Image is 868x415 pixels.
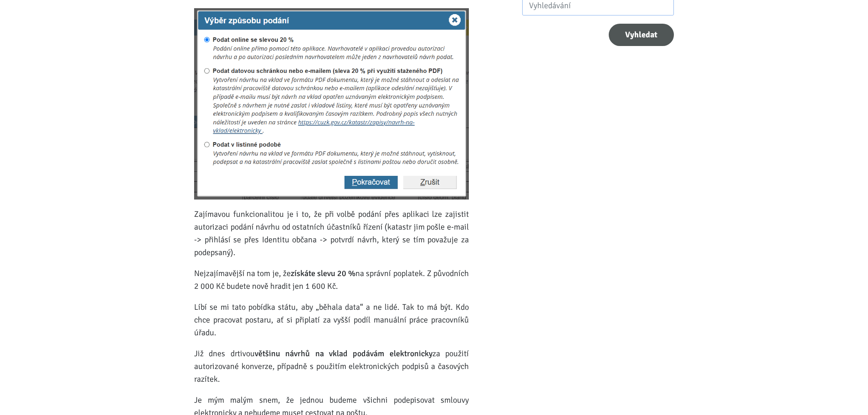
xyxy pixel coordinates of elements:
[255,348,432,359] strong: většinu návrhů na vklad podávám elektronicky
[194,347,469,385] p: Již dnes drtivou za použití autorizované konverze, případně s použitím elektronických podpisů a č...
[194,301,469,339] p: Líbí se mi tato pobídka státu, aby „běhala data“ a ne lidé. Tak to má být. Kdo chce pracovat post...
[194,267,469,292] p: Nejzajímavější na tom je, že na správní poplatek. Z původních 2 000 Kč budete nově hradit jen 1 6...
[609,24,674,46] button: Vyhledat
[291,268,356,278] strong: získáte slevu 20 %
[194,208,469,259] p: Zajímavou funkcionalitou je i to, že při volbě podání přes aplikaci lze zajistit autorizaci podán...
